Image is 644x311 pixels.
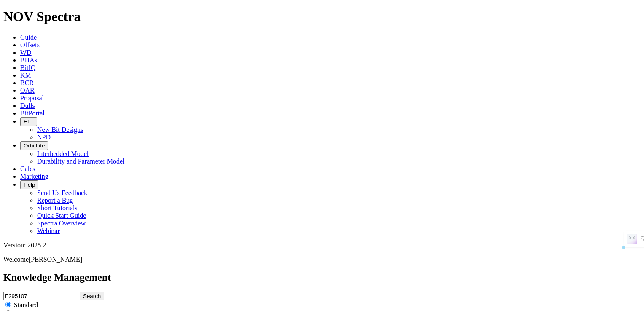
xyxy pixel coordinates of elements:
[20,110,45,117] a: BitPortal
[20,117,37,126] button: FTT
[14,301,38,308] span: Standard
[24,118,34,125] span: FTT
[37,220,86,227] a: Spectra Overview
[3,292,78,300] input: e.g. Smoothsteer Record
[20,173,48,180] a: Marketing
[37,134,51,141] a: NPD
[20,34,37,41] a: Guide
[20,94,44,102] a: Proposal
[20,102,35,109] a: Dulls
[37,158,125,165] a: Durability and Parameter Model
[37,197,73,204] a: Report a Bug
[20,87,35,94] a: OAR
[37,212,86,219] a: Quick Start Guide
[20,41,40,48] a: Offsets
[24,142,45,149] span: OrbitLite
[20,72,31,79] a: KM
[37,189,87,196] a: Send Us Feedback
[3,272,641,283] h2: Knowledge Management
[20,180,38,189] button: Help
[29,256,82,263] span: [PERSON_NAME]
[3,9,641,24] h1: NOV Spectra
[37,227,60,234] a: Webinar
[20,141,48,150] button: OrbitLite
[24,182,35,188] span: Help
[37,126,83,133] a: New Bit Designs
[37,204,78,212] a: Short Tutorials
[3,241,641,249] div: Version: 2025.2
[20,64,35,71] a: BitIQ
[20,56,37,64] a: BHAs
[80,292,104,300] button: Search
[20,49,32,56] a: WD
[20,165,35,172] a: Calcs
[20,79,34,86] a: BCR
[3,256,641,263] p: Welcome
[37,150,89,157] a: Interbedded Model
